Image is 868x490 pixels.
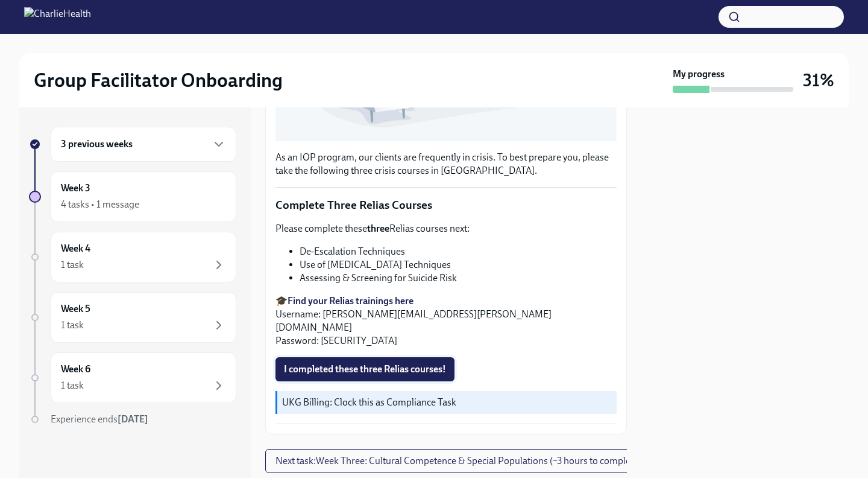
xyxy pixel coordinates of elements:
[118,413,148,425] strong: [DATE]
[24,7,91,27] img: CharlieHealth
[300,245,617,258] li: De-Escalation Techniques
[29,292,236,343] a: Week 51 task
[61,258,84,272] div: 1 task
[51,127,236,162] div: 3 previous weeks
[300,272,617,285] li: Assessing & Screening for Suicide Risk
[61,363,90,376] h6: Week 6
[34,68,283,92] h2: Group Facilitator Onboarding
[673,68,725,81] strong: My progress
[29,232,236,282] a: Week 41 task
[275,294,617,348] p: 🎓 Username: [PERSON_NAME][EMAIL_ADDRESS][PERSON_NAME][DOMAIN_NAME] Password: [SECURITY_DATA]
[61,242,90,255] h6: Week 4
[284,363,446,375] span: I completed these three Relias courses!
[288,295,414,307] a: Find your Relias trainings here
[51,413,148,425] span: Experience ends
[275,197,617,213] p: Complete Three Relias Courses
[275,357,454,381] button: I completed these three Relias courses!
[61,319,84,332] div: 1 task
[300,258,617,272] li: Use of [MEDICAL_DATA] Techniques
[61,182,90,195] h6: Week 3
[61,302,90,316] h6: Week 5
[29,171,236,222] a: Week 34 tasks • 1 message
[282,396,612,409] p: UKG Billing: Clock this as Compliance Task
[61,198,139,211] div: 4 tasks • 1 message
[29,352,236,403] a: Week 61 task
[265,449,652,473] button: Next task:Week Three: Cultural Competence & Special Populations (~3 hours to complete)
[803,69,834,91] h3: 31%
[275,151,617,177] p: As an IOP program, our clients are frequently in crisis. To best prepare you, please take the fol...
[61,138,133,151] h6: 3 previous weeks
[275,222,617,235] p: Please complete these Relias courses next:
[367,223,389,234] strong: three
[275,455,641,467] span: Next task : Week Three: Cultural Competence & Special Populations (~3 hours to complete)
[61,379,84,392] div: 1 task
